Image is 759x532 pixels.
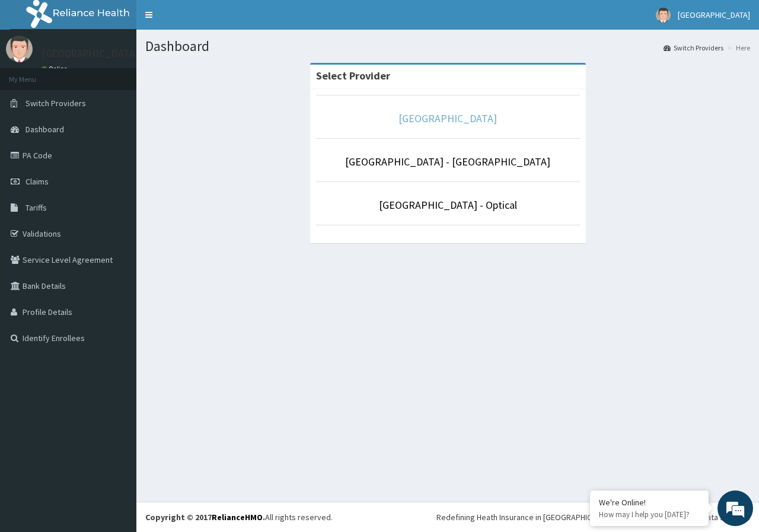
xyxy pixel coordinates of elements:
a: [GEOGRAPHIC_DATA] - [GEOGRAPHIC_DATA] [345,155,550,168]
img: User Image [6,36,33,62]
strong: Copyright © 2017 . [145,512,265,523]
a: [GEOGRAPHIC_DATA] [398,112,497,125]
span: Tariffs [25,202,47,213]
strong: Select Provider [316,69,390,82]
p: [GEOGRAPHIC_DATA] [42,48,139,59]
a: [GEOGRAPHIC_DATA] - Optical [379,198,517,212]
h1: Dashboard [145,39,750,54]
a: Switch Providers [664,43,723,53]
li: Here [725,43,750,53]
footer: All rights reserved. [136,502,759,532]
span: Dashboard [25,124,64,135]
div: We're Online! [599,497,700,508]
a: RelianceHMO [212,512,263,523]
div: Redefining Heath Insurance in [GEOGRAPHIC_DATA] using Telemedicine and Data Science! [436,511,750,523]
a: Online [42,65,70,73]
span: [GEOGRAPHIC_DATA] [678,9,750,20]
img: User Image [656,8,671,23]
p: How may I help you today? [599,509,700,520]
span: Switch Providers [25,98,86,109]
span: Claims [25,176,49,187]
